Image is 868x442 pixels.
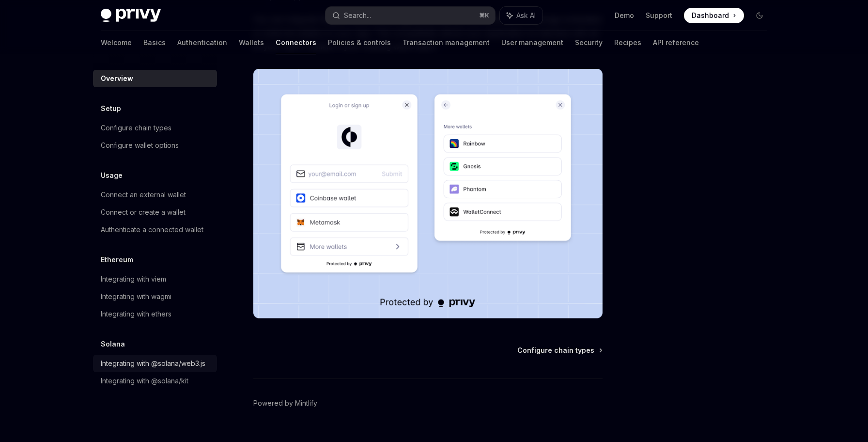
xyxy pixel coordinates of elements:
a: Dashboard [684,8,744,23]
a: Configure wallet options [93,137,217,154]
a: Connect or create a wallet [93,204,217,221]
a: Integrating with @solana/web3.js [93,355,217,372]
h5: Solana [101,338,125,350]
a: Demo [615,11,634,20]
a: Integrating with @solana/kit [93,372,217,390]
a: Authentication [177,31,227,54]
div: Authenticate a connected wallet [101,224,203,236]
a: Transaction management [403,31,490,54]
div: Integrating with @solana/web3.js [101,358,205,369]
a: Support [646,11,672,20]
a: Authenticate a connected wallet [93,221,217,238]
button: Toggle dark mode [752,8,767,23]
img: dark logo [101,9,161,22]
div: Integrating with @solana/kit [101,375,188,387]
a: Connect an external wallet [93,186,217,204]
h5: Usage [101,170,123,181]
button: Search...⌘K [325,7,495,24]
a: API reference [653,31,699,54]
div: Configure wallet options [101,140,179,151]
a: Basics [143,31,166,54]
a: User management [501,31,563,54]
div: Integrating with ethers [101,308,171,320]
a: Overview [93,70,217,87]
div: Integrating with viem [101,273,166,285]
button: Ask AI [500,7,542,24]
div: Configure chain types [101,122,171,134]
a: Integrating with viem [93,270,217,288]
div: Connect an external wallet [101,189,186,201]
a: Security [575,31,603,54]
a: Wallets [239,31,264,54]
a: Policies & controls [328,31,391,54]
img: Connectors3 [253,69,603,318]
span: ⌘ K [479,12,489,19]
span: Dashboard [692,11,729,20]
div: Integrating with wagmi [101,291,171,302]
a: Recipes [614,31,641,54]
span: Configure chain types [517,346,594,355]
div: Overview [101,73,133,84]
a: Welcome [101,31,132,54]
a: Powered by Mintlify [253,398,317,408]
h5: Setup [101,103,121,114]
a: Integrating with wagmi [93,288,217,305]
div: Search... [344,10,371,21]
span: Ask AI [516,11,536,20]
a: Configure chain types [517,346,602,355]
div: Connect or create a wallet [101,206,186,218]
a: Integrating with ethers [93,305,217,323]
a: Connectors [276,31,316,54]
a: Configure chain types [93,119,217,137]
h5: Ethereum [101,254,133,266]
